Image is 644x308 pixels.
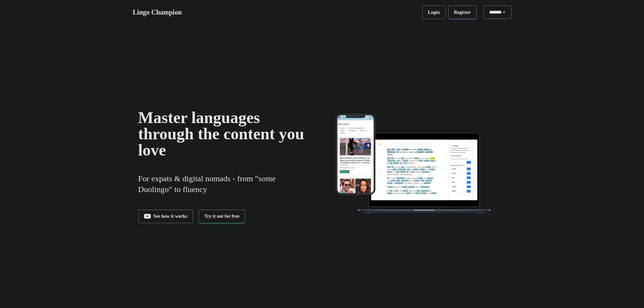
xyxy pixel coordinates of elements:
a: See how it works [138,210,193,223]
a: Register [448,5,477,19]
img: Learn languages online [322,114,506,215]
a: Login [422,5,446,19]
a: Try it out for free [198,210,245,223]
h1: Master languages through the content you love [138,110,312,158]
h3: For expats & digital nomads - from “some Duolingo“ to fluency [138,165,312,203]
a: Lingo Champion [133,8,182,16]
